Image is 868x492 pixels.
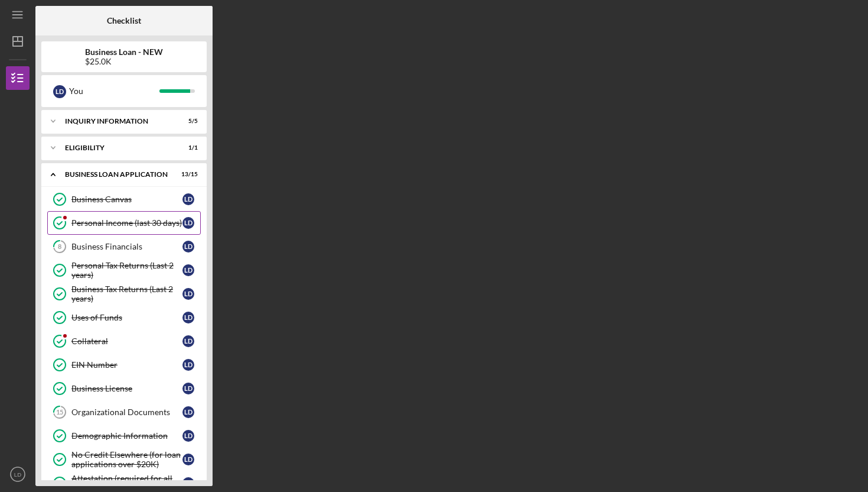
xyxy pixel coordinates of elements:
div: Business Financials [71,242,182,251]
div: L D [182,383,194,394]
div: L D [182,288,194,300]
div: INQUIRY INFORMATION [65,118,168,125]
div: $25.0K [85,57,163,66]
div: L D [182,241,194,253]
div: You [69,81,159,101]
div: Business Canvas [71,195,182,204]
div: L D [182,359,194,371]
tspan: 15 [56,409,63,416]
div: BUSINESS LOAN APPLICATION [65,171,168,178]
div: L D [182,335,194,347]
div: 13 / 15 [177,171,198,178]
a: Uses of FundsLD [47,306,201,329]
div: L D [182,430,194,442]
div: Organizational Documents [71,407,182,417]
div: L D [182,454,194,465]
div: EIN Number [71,360,182,370]
div: Business Tax Returns (Last 2 years) [71,284,182,303]
a: Business LicenseLD [47,377,201,400]
a: No Credit Elsewhere (for loan applications over $20K)LD [47,448,201,471]
a: CollateralLD [47,329,201,353]
a: Business Tax Returns (Last 2 years)LD [47,282,201,306]
div: Demographic Information [71,431,182,441]
div: L D [182,193,194,205]
div: Collateral [71,336,182,346]
div: No Credit Elsewhere (for loan applications over $20K) [71,450,182,469]
div: Personal Tax Returns (Last 2 years) [71,261,182,280]
div: Business License [71,384,182,393]
div: Uses of Funds [71,313,182,322]
div: L D [182,217,194,229]
div: L D [182,264,194,276]
div: 5 / 5 [177,118,198,125]
div: 1 / 1 [177,144,198,151]
div: L D [182,477,194,489]
div: L D [182,406,194,418]
a: Business CanvasLD [47,187,201,211]
div: Personal Income (last 30 days) [71,218,182,228]
div: L D [182,312,194,323]
button: LD [6,462,30,486]
a: Demographic InformationLD [47,424,201,448]
a: EIN NumberLD [47,353,201,377]
text: LD [14,471,21,478]
a: 15Organizational DocumentsLD [47,400,201,424]
a: Personal Income (last 30 days)LD [47,211,201,235]
b: Checklist [107,16,141,25]
div: ELIGIBILITY [65,144,168,151]
div: L D [53,85,66,98]
a: Personal Tax Returns (Last 2 years)LD [47,258,201,282]
tspan: 8 [58,243,61,251]
a: 8Business FinancialsLD [47,235,201,258]
b: Business Loan - NEW [85,47,163,57]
